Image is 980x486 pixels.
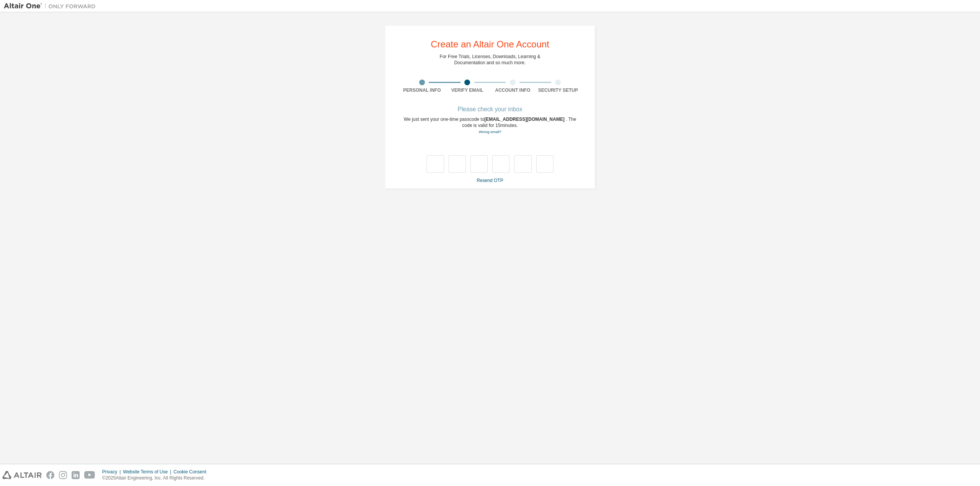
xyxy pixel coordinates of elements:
[72,471,80,479] img: linkedin.svg
[84,471,95,479] img: youtube.svg
[123,469,173,475] div: Website Terms of Use
[477,178,503,183] a: Resend OTP
[536,87,581,93] div: Security Setup
[59,471,67,479] img: instagram.svg
[399,87,445,93] div: Personal Info
[490,87,536,93] div: Account Info
[445,87,490,93] div: Verify Email
[431,40,549,49] div: Create an Altair One Account
[399,116,581,135] div: We just sent your one-time passcode to . The code is valid for 15 minutes.
[399,107,581,112] div: Please check your inbox
[4,2,100,10] img: Altair One
[46,471,54,479] img: facebook.svg
[2,471,42,479] img: altair_logo.svg
[102,469,123,475] div: Privacy
[484,117,566,122] span: [EMAIL_ADDRESS][DOMAIN_NAME]
[173,469,211,475] div: Cookie Consent
[479,130,501,134] a: Go back to the registration form
[102,475,211,481] p: © 2025 Altair Engineering, Inc. All Rights Reserved.
[440,54,541,66] div: For Free Trials, Licenses, Downloads, Learning & Documentation and so much more.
